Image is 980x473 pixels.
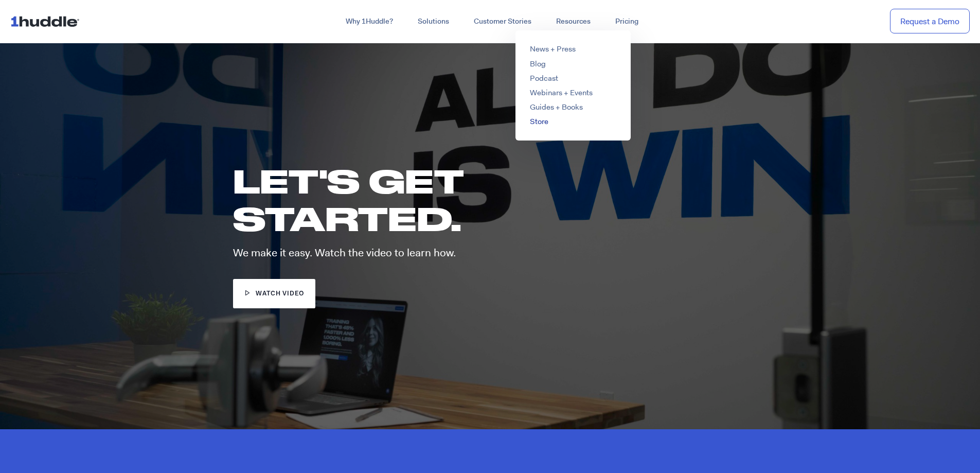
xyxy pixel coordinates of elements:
a: Why 1Huddle? [333,12,405,31]
a: watch video [233,279,316,308]
a: News + Press [530,44,576,54]
a: Webinars + Events [530,87,593,98]
p: We make it easy. Watch the video to learn how. [233,248,587,258]
a: Podcast [530,73,558,83]
a: Blog [530,59,546,69]
a: Request a Demo [890,9,970,34]
a: Store [530,116,548,127]
h1: LET'S GET STARTED. [233,162,572,237]
a: Customer Stories [461,12,544,31]
a: Resources [544,12,603,31]
a: Guides + Books [530,102,583,112]
span: watch video [256,289,304,299]
a: Solutions [405,12,461,31]
img: ... [10,11,84,31]
a: Pricing [603,12,651,31]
